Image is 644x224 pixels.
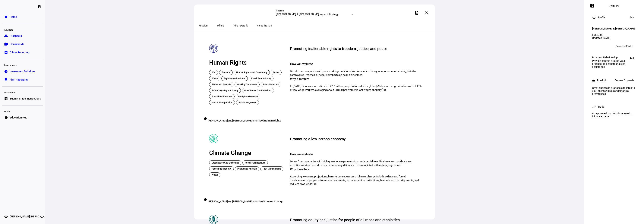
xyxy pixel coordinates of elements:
span: Complete Profile [616,43,633,49]
div: Profile [598,16,605,19]
eth-mat-symbol: home [4,15,8,19]
sup: 2 [382,88,383,91]
div: Investments [2,62,43,68]
div: Provide context around your prospect to get personalized assistance. [592,59,628,68]
mat-icon: work [592,79,595,82]
span: [PERSON_NAME] [208,119,228,122]
div: Greenhouse Gas Emissions [242,88,274,93]
span: Divest from companies with poor working conditions, involvement in military weapons manufacturing... [290,70,416,76]
eth-mat-symbol: account_circle [4,215,8,218]
span: Firm Reporting [10,78,28,81]
mat-icon: info [383,88,388,93]
mat-icon: trending_up [592,105,596,109]
div: An approved portfolio is required to initiate a trade. [590,110,638,119]
span: Households [10,42,24,46]
span: DM [593,45,597,48]
eth-panel-overview-card-header: Profile [592,15,636,20]
sup: 1 [312,182,314,185]
mat-icon: description [415,11,419,15]
eth-mat-symbol: group [4,34,8,38]
div: Promoting a low-carbon economy [290,136,346,142]
span: and [208,200,252,203]
div: Why it matters [290,77,422,81]
span: Human Rights [264,119,281,122]
div: prioritized [199,114,431,125]
div: Product Quality and Safety [209,88,241,93]
span: [PERSON_NAME] [PERSON_NAME] [10,215,51,218]
div: Exploitative Products [221,76,248,81]
sup: 1 [378,84,379,87]
eth-mat-symbol: pie_chart [4,69,8,73]
span: Divest from companies with high greenhouse gas emissions, substantial fossil fuel reserves, core ... [290,160,412,167]
span: Visualization [257,24,272,27]
span: In [DATE], there were an estimated 27.6 million people in forced labor globally. Minimum wage vio... [290,85,421,91]
a: groupProspects [2,32,43,40]
button: Add [628,56,636,60]
div: War [209,70,218,75]
div: Prospect Relationship [592,56,628,59]
mat-icon: left_panel_open [590,4,594,8]
div: Overview [609,4,619,7]
div: Operations [2,90,43,95]
div: Climate Change [209,149,286,157]
span: Pillars [217,24,224,27]
h4: [PERSON_NAME] & [PERSON_NAME] [592,27,636,30]
span: [PERSON_NAME] [232,119,252,122]
span: [PERSON_NAME] [208,200,228,203]
eth-panel-overview-card-header: Portfolio [592,78,636,83]
img: Pillar icon [209,44,218,53]
div: Human Rights and Community [234,70,270,75]
span: Client Reporting [10,51,29,54]
a: folder_copyHouseholds [2,40,43,48]
span: Climate Change [264,200,283,203]
eth-mat-symbol: list_alt_add [4,97,8,100]
a: descriptionFirm Reporting [2,76,43,83]
eth-panel-overview-card-header: Trade [592,104,636,109]
button: Request Proposals [613,78,636,83]
div: Workplace Diversity [236,94,260,99]
div: Promoting inalienable rights to freedom, justice, and peace [290,46,387,51]
div: Working Conditions [235,82,260,87]
div: Labor Relations [261,82,281,87]
div: Human Rights [209,59,286,66]
img: Pillar icon [209,215,218,224]
span: Education Hub [10,116,27,119]
div: Plants and Animals [235,166,259,171]
div: Plants and Animals [209,82,233,87]
div: Fossil Fuel Reserves [242,160,268,165]
div: Promoting equity and justice for people of all races and ethnicities [290,217,399,222]
div: Why it matters [290,167,422,172]
span: According to current projections, harmful consequences of climate change include widespread force... [290,175,419,186]
div: Water [271,70,282,75]
div: How we evaluate [290,62,422,66]
div: Trade [598,105,604,108]
span: Request Proposals [615,78,634,83]
a: pie_chartInvestment Solutions [2,68,43,75]
img: Pillar icon [209,134,218,143]
span: and [208,119,252,122]
div: Market Manipulation [209,100,235,105]
div: Waste [209,172,220,177]
eth-mat-symbol: bid_landscape [4,51,8,54]
div: Portfolio [597,79,607,82]
div: Learn [2,109,43,114]
span: [PERSON_NAME] [232,200,252,203]
mat-select-trigger: [PERSON_NAME] & [PERSON_NAME] Impact Strategy [276,13,338,16]
span: Edit [630,15,634,20]
span: Mission [199,24,208,27]
div: How we evaluate [290,152,422,157]
span: Submit Trade Instructions [10,97,41,100]
div: Theme [276,9,353,12]
a: homeHome [2,13,43,21]
span: Prospects [10,34,22,38]
div: Risk Management [260,166,283,171]
div: Fossil Fuel Reserves [209,94,235,99]
mat-icon: close [424,11,429,15]
div: prioritized [199,195,431,206]
span: Investment Solutions [10,69,35,73]
mat-icon: account_circle [592,15,596,19]
button: Complete Profile [613,43,636,49]
span: Home [10,15,17,19]
div: Firearms [219,70,233,75]
div: Updated [DATE] [592,36,636,39]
